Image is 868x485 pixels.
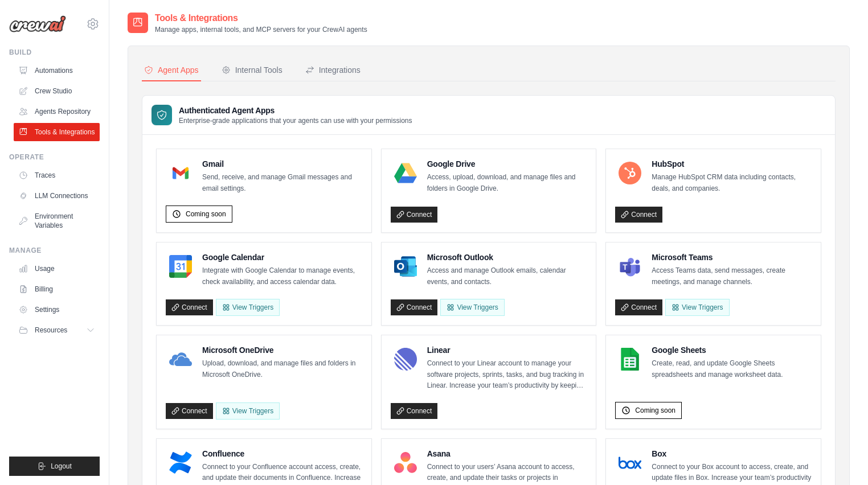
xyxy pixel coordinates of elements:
[391,299,438,315] a: Connect
[166,403,213,419] a: Connect
[216,402,280,420] : View Triggers
[14,207,100,235] a: Environment Variables
[619,255,641,278] img: Microsoft Teams Logo
[635,406,675,415] span: Coming soon
[652,344,812,356] h4: Google Sheets
[427,158,587,170] h4: Google Drive
[169,451,192,474] img: Confluence Logo
[222,64,282,76] div: Internal Tools
[202,358,362,380] p: Upload, download, and manage files and folders in Microsoft OneDrive.
[394,348,417,371] img: Linear Logo
[427,265,587,287] p: Access and manage Outlook emails, calendar events, and contacts.
[652,252,812,263] h4: Microsoft Teams
[619,451,641,474] img: Box Logo
[35,326,67,335] span: Resources
[166,299,213,315] a: Connect
[619,162,641,184] img: HubSpot Logo
[14,321,100,339] button: Resources
[427,172,587,194] p: Access, upload, download, and manage files and folders in Google Drive.
[14,123,100,141] a: Tools & Integrations
[142,60,201,81] button: Agent Apps
[14,260,100,278] a: Usage
[427,358,587,392] p: Connect to your Linear account to manage your software projects, sprints, tasks, and bug tracking...
[51,462,72,471] span: Logout
[652,158,812,170] h4: HubSpot
[665,299,729,316] : View Triggers
[427,344,587,356] h4: Linear
[216,299,280,316] button: View Triggers
[202,252,362,263] h4: Google Calendar
[179,105,412,116] h3: Authenticated Agent Apps
[440,299,504,316] : View Triggers
[155,25,367,34] p: Manage apps, internal tools, and MCP servers for your CrewAI agents
[9,48,100,57] div: Build
[394,255,417,278] img: Microsoft Outlook Logo
[303,60,363,81] button: Integrations
[391,403,438,419] a: Connect
[202,265,362,287] p: Integrate with Google Calendar to manage events, check availability, and access calendar data.
[169,348,192,371] img: Microsoft OneDrive Logo
[9,153,100,162] div: Operate
[427,448,587,459] h4: Asana
[14,82,100,100] a: Crew Studio
[14,102,100,121] a: Agents Repository
[652,448,812,459] h4: Box
[202,448,362,459] h4: Confluence
[14,61,100,80] a: Automations
[144,64,199,76] div: Agent Apps
[169,162,192,184] img: Gmail Logo
[14,301,100,319] a: Settings
[155,11,367,25] h2: Tools & Integrations
[615,299,662,315] a: Connect
[427,252,587,263] h4: Microsoft Outlook
[202,344,362,356] h4: Microsoft OneDrive
[219,60,285,81] button: Internal Tools
[391,207,438,223] a: Connect
[9,457,100,476] button: Logout
[202,172,362,194] p: Send, receive, and manage Gmail messages and email settings.
[9,15,66,32] img: Logo
[652,172,812,194] p: Manage HubSpot CRM data including contacts, deals, and companies.
[652,265,812,287] p: Access Teams data, send messages, create meetings, and manage channels.
[394,451,417,474] img: Asana Logo
[619,348,641,371] img: Google Sheets Logo
[202,158,362,170] h4: Gmail
[9,246,100,255] div: Manage
[652,358,812,380] p: Create, read, and update Google Sheets spreadsheets and manage worksheet data.
[14,280,100,298] a: Billing
[394,162,417,184] img: Google Drive Logo
[615,207,662,223] a: Connect
[305,64,361,76] div: Integrations
[169,255,192,278] img: Google Calendar Logo
[14,166,100,184] a: Traces
[179,116,412,125] p: Enterprise-grade applications that your agents can use with your permissions
[186,209,226,219] span: Coming soon
[14,187,100,205] a: LLM Connections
